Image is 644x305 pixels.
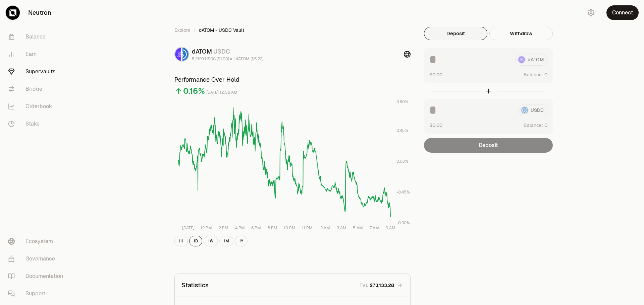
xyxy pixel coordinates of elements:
span: $73,133.28 [370,282,394,289]
span: Balance: [524,71,543,78]
tspan: -0.90% [396,220,410,226]
a: Stake [3,115,72,133]
tspan: 4 PM [235,225,245,231]
tspan: 2 PM [219,225,228,231]
span: Balance: [524,122,543,129]
button: Connect [606,5,639,20]
a: Governance [3,250,72,268]
tspan: [DATE] [182,225,195,231]
a: Support [3,285,72,302]
p: TVL [360,282,368,289]
button: $0.00 [429,122,442,129]
tspan: 12 PM [201,225,212,231]
tspan: 0.00% [396,159,409,164]
h3: Performance Over Hold [174,75,411,84]
tspan: 9 AM [386,225,395,231]
a: Supervaults [3,63,72,80]
tspan: 3 AM [337,225,346,231]
img: dATOM Logo [175,48,181,61]
tspan: 5 AM [353,225,363,231]
tspan: 7 AM [370,225,379,231]
img: USDC Logo [182,48,189,61]
a: Bridge [3,80,72,98]
button: 1M [219,236,233,246]
span: USDC [213,48,230,55]
a: Explore [174,27,190,33]
button: $0.00 [429,71,442,78]
button: 1H [174,236,188,246]
tspan: 11 PM [302,225,313,231]
tspan: 0.90% [396,99,408,104]
button: Deposit [424,27,487,40]
a: Orderbook [3,98,72,115]
button: Withdraw [489,27,553,40]
tspan: 10 PM [284,225,296,231]
a: Documentation [3,268,72,285]
tspan: 0.45% [396,128,408,133]
a: Ecosystem [3,233,72,250]
button: 1W [204,236,218,246]
div: [DATE] 12:52 AM [206,89,237,96]
tspan: 2 AM [320,225,330,231]
button: StatisticsTVL$73,133.28 [175,274,410,297]
p: Statistics [181,281,209,290]
div: dATOM [192,47,263,56]
a: Earn [3,46,72,63]
tspan: -0.45% [396,189,410,195]
tspan: 6 PM [251,225,261,231]
nav: breadcrumb [174,27,411,33]
tspan: 8 PM [268,225,277,231]
div: 5.2199 USDC ($1.00) = 1 dATOM ($5.22) [192,56,263,62]
a: Balance [3,28,72,46]
button: 1Y [235,236,248,246]
button: 1D [189,236,202,246]
div: 0.16% [183,86,205,96]
span: dATOM - USDC Vault [199,27,244,33]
